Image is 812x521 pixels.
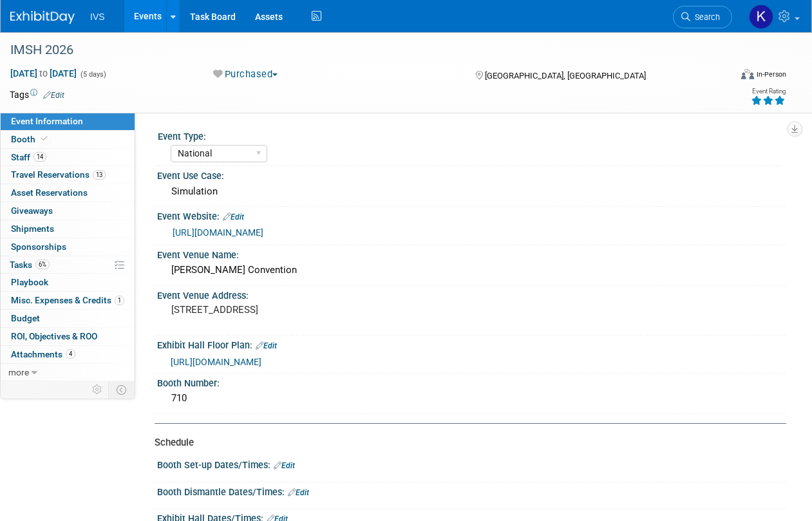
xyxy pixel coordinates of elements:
[171,357,261,367] a: [URL][DOMAIN_NAME]
[10,11,75,24] img: ExhibitDay
[1,131,135,148] a: Booth
[11,223,54,234] span: Shipments
[1,256,135,274] a: Tasks6%
[11,349,75,359] span: Attachments
[66,349,75,359] span: 4
[173,227,263,238] a: [URL][DOMAIN_NAME]
[109,381,135,398] td: Toggle Event Tabs
[33,152,46,162] span: 14
[155,436,777,450] div: Schedule
[1,274,135,291] a: Playbook
[288,488,309,497] a: Edit
[11,169,106,180] span: Travel Reservations
[11,295,124,305] span: Misc. Expenses & Credits
[223,213,244,222] a: Edit
[37,68,50,79] span: to
[10,260,50,270] span: Tasks
[86,381,109,398] td: Personalize Event Tab Strip
[11,187,88,198] span: Asset Reservations
[749,5,773,29] img: Kate Wroblewski
[690,12,720,22] span: Search
[115,296,124,305] span: 1
[1,364,135,381] a: more
[1,310,135,327] a: Budget
[35,260,50,269] span: 6%
[1,113,135,130] a: Event Information
[11,331,97,341] span: ROI, Objectives & ROO
[485,71,646,81] span: [GEOGRAPHIC_DATA], [GEOGRAPHIC_DATA]
[167,260,777,280] div: [PERSON_NAME] Convention
[673,67,786,86] div: Event Format
[157,336,786,352] div: Exhibit Hall Floor Plan:
[1,184,135,202] a: Asset Reservations
[1,166,135,184] a: Travel Reservations13
[157,374,786,390] div: Booth Number:
[8,367,29,377] span: more
[751,88,786,95] div: Event Rating
[1,220,135,238] a: Shipments
[11,313,40,323] span: Budget
[11,242,66,252] span: Sponsorships
[256,341,277,350] a: Edit
[11,152,46,162] span: Staff
[79,70,106,79] span: (5 days)
[157,482,786,499] div: Booth Dismantle Dates/Times:
[1,202,135,220] a: Giveaways
[741,69,754,79] img: Format-Inperson.png
[10,68,77,79] span: [DATE] [DATE]
[93,170,106,180] span: 13
[167,182,777,202] div: Simulation
[1,328,135,345] a: ROI, Objectives & ROO
[209,68,283,81] button: Purchased
[756,70,786,79] div: In-Person
[274,461,295,470] a: Edit
[157,207,786,223] div: Event Website:
[157,166,786,182] div: Event Use Case:
[171,304,405,316] pre: [STREET_ADDRESS]
[1,292,135,309] a: Misc. Expenses & Credits1
[167,388,777,408] div: 710
[157,455,786,472] div: Booth Set-up Dates/Times:
[11,134,50,144] span: Booth
[43,91,64,100] a: Edit
[1,149,135,166] a: Staff14
[10,88,64,101] td: Tags
[157,245,786,261] div: Event Venue Name:
[158,127,780,143] div: Event Type:
[11,205,53,216] span: Giveaways
[90,12,105,22] span: IVS
[6,39,720,62] div: IMSH 2026
[11,277,48,287] span: Playbook
[1,238,135,256] a: Sponsorships
[41,135,48,142] i: Booth reservation complete
[1,346,135,363] a: Attachments4
[673,6,732,28] a: Search
[11,116,83,126] span: Event Information
[157,286,786,302] div: Event Venue Address:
